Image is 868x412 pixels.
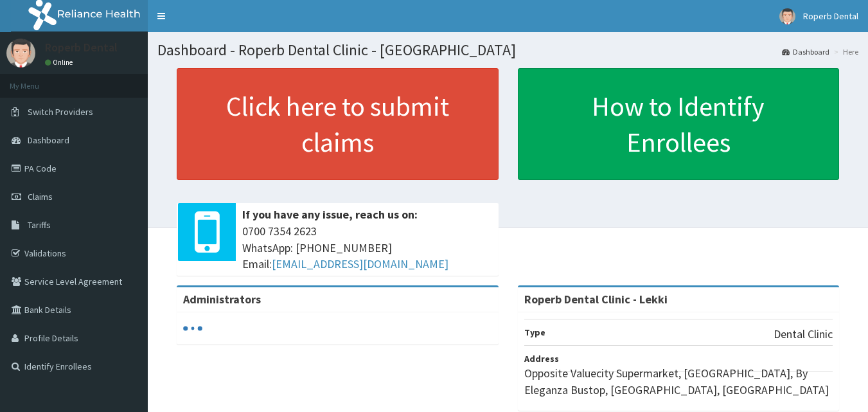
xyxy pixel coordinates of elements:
[28,191,53,202] span: Claims
[782,46,829,57] a: Dashboard
[524,353,559,364] b: Address
[242,223,492,273] span: 0700 7354 2623 WhatsApp: [PHONE_NUMBER] Email:
[524,365,833,398] p: Opposite Valuecity Supermarket, [GEOGRAPHIC_DATA], By Eleganza Bustop, [GEOGRAPHIC_DATA], [GEOGRA...
[28,134,69,146] span: Dashboard
[183,319,202,338] svg: audio-loading
[45,42,118,53] p: Roperb Dental
[518,68,840,180] a: How to Identify Enrollees
[779,8,795,24] img: User Image
[157,42,858,58] h1: Dashboard - Roperb Dental Clinic - [GEOGRAPHIC_DATA]
[28,106,93,118] span: Switch Providers
[524,327,545,338] b: Type
[177,68,499,180] a: Click here to submit claims
[45,58,76,67] a: Online
[524,292,668,307] strong: Roperb Dental Clinic - Lekki
[6,39,35,67] img: User Image
[831,46,858,57] li: Here
[774,326,833,343] p: Dental Clinic
[272,256,448,271] a: [EMAIL_ADDRESS][DOMAIN_NAME]
[183,292,261,307] b: Administrators
[803,10,858,22] span: Roperb Dental
[28,219,51,231] span: Tariffs
[242,207,418,222] b: If you have any issue, reach us on:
